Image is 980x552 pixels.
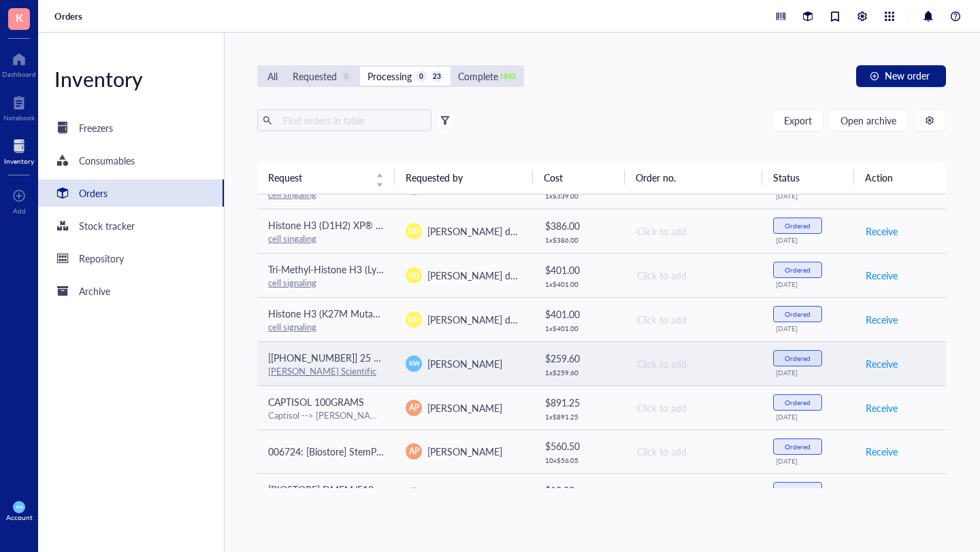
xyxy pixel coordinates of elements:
div: 1 x $ 386.00 [545,236,614,244]
span: AP [409,445,419,458]
th: Status [762,161,854,194]
div: Ordered [785,310,811,318]
div: Notebook [3,114,35,122]
div: Ordered [785,398,811,407]
div: $ 259.60 [545,351,614,366]
div: [DATE] [776,192,843,200]
button: Export [772,109,823,131]
div: Ordered [785,222,811,230]
a: Notebook [3,92,35,122]
span: [BIOSTORE] DMEM/F12 [268,483,374,496]
span: Receive [866,224,898,239]
span: [PERSON_NAME] [427,445,502,458]
span: CAPTISOL 100GRAMS [268,395,364,409]
a: Freezers [38,114,224,141]
td: Click to add [625,253,763,297]
div: 1843 [502,71,514,82]
a: Stock tracker [38,212,224,239]
th: Request [257,161,395,194]
div: Click to add [637,268,752,283]
span: KW [408,359,419,368]
span: Receive [866,268,898,283]
span: Histone H3 (D1H2) XP® Rabbit mAb #4499 [268,218,455,232]
td: Click to add [625,430,763,473]
span: Request [268,170,368,185]
div: Ordered [785,486,811,494]
div: Inventory [4,157,34,165]
td: Click to add [625,385,763,430]
div: Dashboard [2,70,36,78]
span: K [16,9,23,26]
span: Open archive [840,115,896,126]
button: Receive [865,397,898,419]
div: Freezers [79,120,113,135]
div: Add [13,207,26,215]
button: Receive [865,264,898,286]
div: Ordered [785,354,811,362]
span: [PERSON_NAME] [427,357,502,370]
span: [PERSON_NAME] de la [PERSON_NAME] [427,269,602,282]
div: 1 x $ 401.00 [545,324,614,332]
div: Click to add [637,224,752,239]
th: Requested by [395,161,533,194]
button: New order [856,65,946,87]
span: Export [784,115,812,126]
div: Repository [79,251,124,266]
button: Open archive [829,109,908,131]
span: DD [408,226,419,237]
th: Action [854,161,946,194]
a: cell signaling [268,276,316,289]
button: Receive [865,441,898,462]
div: Ordered [785,443,811,451]
a: Archive [38,277,224,305]
div: Consumables [79,153,135,168]
span: DD [408,314,419,325]
td: Click to add [625,473,763,517]
div: 1 x $ 401.00 [545,280,614,288]
div: [DATE] [776,413,843,421]
span: New order [885,70,930,81]
th: Cost [533,161,625,194]
div: $ 891.25 [545,395,614,410]
div: 10 x $ 56.05 [545,456,614,464]
span: 006724: [Biostore] StemPro Accutase [268,445,426,458]
span: AP [409,402,419,414]
div: 23 [431,71,443,82]
a: Dashboard [2,48,36,78]
div: [DATE] [776,368,843,377]
div: Click to add [637,312,752,327]
button: Receive [865,353,898,375]
div: [DATE] [776,280,843,288]
div: [DATE] [776,236,843,244]
td: Click to add [625,209,763,253]
span: Receive [866,400,898,415]
button: Receive [865,485,898,506]
span: Tri-Methyl-Histone H3 (Lys27) (C36B11) Rabbit mAb #9733 [268,262,519,276]
div: $ 401.00 [545,262,614,277]
div: 1 x $ 259.60 [545,368,614,377]
span: Receive [866,312,898,327]
a: Repository [38,245,224,272]
div: Click to add [637,356,752,371]
span: DD [408,270,419,281]
span: [PERSON_NAME] de la [PERSON_NAME] [427,313,602,326]
span: [PERSON_NAME] de la [PERSON_NAME] [427,224,602,238]
span: KW [16,504,22,509]
div: $ 386.00 [545,218,614,233]
div: Captisol --> [PERSON_NAME] [268,409,385,421]
button: Receive [865,309,898,330]
div: Archive [79,283,110,298]
div: Inventory [38,65,224,92]
div: 1 x $ 339.00 [545,192,614,200]
div: segmented control [257,65,524,87]
div: $ 401.00 [545,307,614,322]
div: Ordered [785,266,811,274]
div: 0 [416,71,427,82]
a: Inventory [4,135,34,165]
td: Click to add [625,297,763,341]
td: Click to add [625,341,763,385]
div: 1 x $ 891.25 [545,413,614,421]
span: [PERSON_NAME] [427,401,502,415]
div: All [267,69,278,84]
div: Account [6,513,33,521]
